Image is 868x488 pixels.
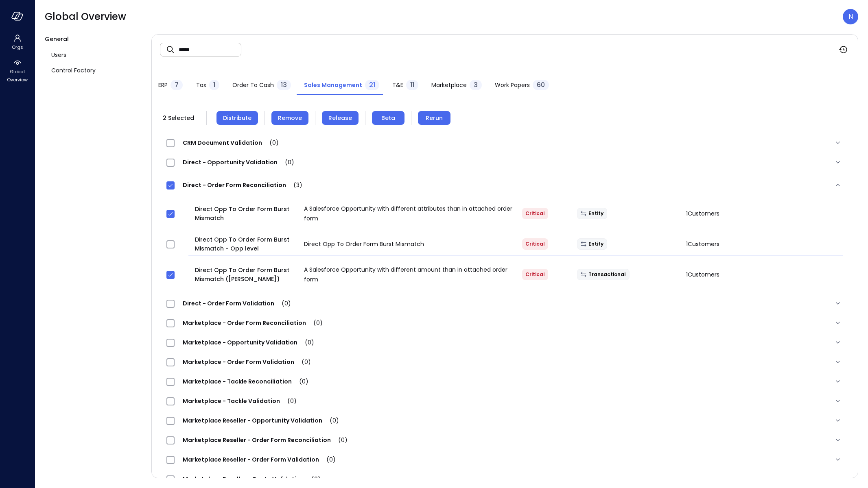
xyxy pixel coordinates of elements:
span: Marketplace - Tackle Validation [175,397,305,405]
span: A Salesforce Opportunity with different amount than in attached order form [304,266,507,283]
span: Remove [278,113,302,122]
span: (0) [306,319,323,327]
span: Tax [196,81,206,89]
span: (0) [297,338,314,346]
button: Beta [372,111,404,125]
span: Direct Opp To Order Form Burst Mismatch [304,240,424,248]
div: Direct - Order Form Validation(0) [160,294,850,313]
a: Users [45,47,145,63]
span: (0) [274,299,291,307]
div: CRM Document Validation(0) [160,133,850,152]
span: 2 Selected [160,113,197,122]
span: Direct - Order Form Reconciliation [175,181,310,189]
span: Marketplace - Order Form Validation [175,358,319,366]
span: Direct - Opportunity Validation [175,158,302,166]
p: N [848,12,853,22]
span: CRM Document Validation [175,139,287,147]
div: Marketplace - Tackle Validation(0) [160,391,850,411]
span: (0) [322,416,339,425]
div: Marketplace - Tackle Reconciliation(0) [160,372,850,391]
span: 1 Customers [686,270,719,279]
span: Users [51,50,66,59]
span: Marketplace [431,81,467,89]
span: 7 [175,80,179,89]
span: General [45,35,69,43]
span: Distribute [223,113,251,122]
a: Control Factory [45,63,145,78]
span: Global Overview [45,10,126,23]
div: Marketplace Reseller - Opportunity Validation(0) [160,411,850,430]
div: Direct - Opportunity Validation(0) [160,152,850,172]
span: Sales Management [304,81,362,89]
span: (0) [262,139,279,147]
span: 1 Customers [686,240,719,248]
div: Marketplace Reseller - Order Form Validation(0) [160,450,850,469]
span: (0) [331,436,348,444]
span: (0) [294,358,311,366]
span: Marketplace Reseller - Opportunity Validation [175,416,347,425]
span: Marketplace - Order Form Reconciliation [175,319,331,327]
div: Orgs [2,33,33,52]
span: Beta [381,113,395,122]
span: T&E [392,81,403,89]
div: Direct - Order Form Reconciliation(3) [160,172,850,198]
div: Marketplace - Order Form Validation(0) [160,352,850,372]
button: Remove [271,111,308,125]
div: Global Overview [2,57,33,85]
span: Marketplace Reseller - Order Form Reconciliation [175,436,356,444]
span: Marketplace Reseller - Order Form Validation [175,455,344,464]
span: Direct - Order Form Validation [175,299,299,307]
span: 11 [410,80,414,89]
span: Global Overview [5,68,30,84]
span: 3 [474,80,478,89]
span: 13 [281,80,287,89]
div: Marketplace Reseller - Order Form Reconciliation(0) [160,430,850,450]
span: A Salesforce Opportunity with different attributes than in attached order form [304,205,512,222]
span: (0) [280,397,297,405]
span: 1 Customers [686,209,719,218]
button: Release [322,111,359,125]
span: 1 [213,80,215,89]
span: ERP [158,81,168,89]
span: (0) [278,158,294,166]
span: Orgs [12,43,23,51]
span: Marketplace Reseller - Quote Validation [175,475,329,483]
span: (3) [286,181,302,189]
span: Direct Opp To Order Form Burst Mismatch [195,205,297,222]
div: Noy Vadai [843,9,858,24]
span: (0) [304,475,321,483]
span: Rerun [426,113,443,122]
span: Direct Opp To Order Form Burst Mismatch - Opp level [195,235,297,253]
span: 60 [537,80,545,89]
span: Work Papers [495,81,530,89]
button: Rerun [418,111,450,125]
span: Order to Cash [232,81,274,89]
span: Direct Opp To Order Form Burst Mismatch ([PERSON_NAME]) [195,266,297,283]
span: (0) [292,377,308,386]
span: 21 [369,80,375,89]
button: Distribute [216,111,258,125]
div: Marketplace - Opportunity Validation(0) [160,333,850,352]
span: Marketplace - Opportunity Validation [175,338,322,346]
div: Marketplace - Order Form Reconciliation(0) [160,313,850,333]
span: (0) [319,455,336,464]
span: Control Factory [51,66,96,75]
span: Release [328,113,352,122]
span: Marketplace - Tackle Reconciliation [175,377,317,386]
